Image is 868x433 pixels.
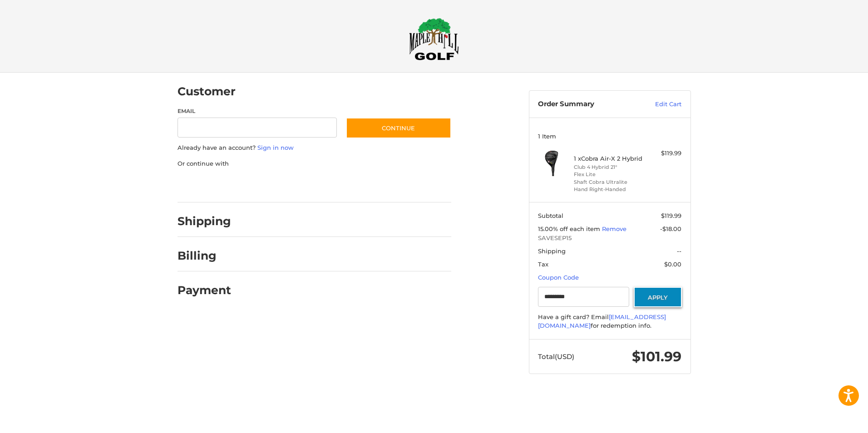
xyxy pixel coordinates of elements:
li: Hand Right-Handed [574,186,643,193]
a: Remove [602,225,626,232]
span: Tax [538,261,548,268]
span: $119.99 [661,212,681,219]
a: Sign in now [257,144,294,151]
span: 15.00% off each item [538,225,602,232]
div: $119.99 [646,149,681,158]
h2: Shipping [178,214,231,228]
iframe: PayPal-paylater [252,177,320,193]
div: Have a gift card? Email for redemption info. [538,313,681,330]
h3: Order Summary [538,100,636,109]
li: Club 4 Hybrid 21° [574,163,643,171]
a: Coupon Code [538,274,579,281]
span: -$18.00 [660,225,681,232]
p: Or continue with [178,159,451,168]
a: Edit Cart [636,100,681,109]
h3: 1 Item [538,133,681,140]
span: $0.00 [664,261,681,268]
p: Already have an account? [178,143,451,153]
iframe: PayPal-venmo [328,177,396,193]
span: Total (USD) [538,352,574,361]
button: Continue [346,118,451,138]
span: Shipping [538,247,566,255]
input: Gift Certificate or Coupon Code [538,287,629,307]
span: SAVESEP15 [538,234,681,243]
li: Flex Lite [574,171,643,178]
h2: Billing [178,249,231,263]
span: $101.99 [632,348,681,365]
li: Shaft Cobra Ultralite [574,178,643,186]
h2: Payment [178,283,231,297]
span: -- [677,247,681,255]
span: Subtotal [538,212,563,219]
h4: 1 x Cobra Air-X 2 Hybrid [574,155,643,162]
button: Apply [634,287,682,307]
img: Maple Hill Golf [409,18,459,60]
label: Email [178,107,337,115]
h2: Customer [178,84,236,98]
iframe: PayPal-paypal [174,177,242,193]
